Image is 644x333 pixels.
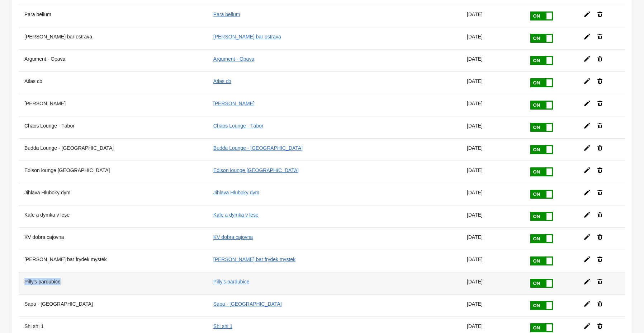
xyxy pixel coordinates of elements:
[213,279,250,285] a: Pilly's pardubice
[461,94,524,116] td: [DATE]
[461,250,524,272] td: [DATE]
[19,205,208,227] th: Kafe a dymka v lese
[19,116,208,138] th: Chaos Lounge - Tábor
[19,49,208,71] th: Argument - Opava
[19,71,208,94] th: Atlas cb
[213,256,296,262] a: [PERSON_NAME] bar frydek mystek
[19,294,208,316] th: Sapa - [GEOGRAPHIC_DATA]
[461,161,524,183] td: [DATE]
[19,227,208,250] th: KV dobra cajovna
[461,49,524,71] td: [DATE]
[213,234,253,240] a: KV dobra cajovna
[461,205,524,227] td: [DATE]
[19,161,208,183] th: Edison lounge [GEOGRAPHIC_DATA]
[19,183,208,205] th: Jihlava Hluboky dym
[461,27,524,49] td: [DATE]
[213,34,281,40] a: [PERSON_NAME] bar ostrava
[19,94,208,116] th: [PERSON_NAME]
[19,138,208,161] th: Budda Lounge - [GEOGRAPHIC_DATA]
[461,294,524,316] td: [DATE]
[461,183,524,205] td: [DATE]
[213,190,259,195] a: Jihlava Hluboky dym
[461,5,524,27] td: [DATE]
[213,11,240,17] a: Para bellum
[213,123,264,129] a: Chaos Lounge - Tábor
[213,145,303,151] a: Budda Lounge - [GEOGRAPHIC_DATA]
[19,250,208,272] th: [PERSON_NAME] bar frydek mystek
[213,323,233,329] a: Shi shi 1
[213,212,259,218] a: Kafe a dymka v lese
[461,71,524,94] td: [DATE]
[461,227,524,250] td: [DATE]
[461,272,524,294] td: [DATE]
[461,138,524,161] td: [DATE]
[213,101,255,106] a: [PERSON_NAME]
[19,5,208,27] th: Para bellum
[213,78,231,84] a: Atlas cb
[19,27,208,49] th: [PERSON_NAME] bar ostrava
[213,167,299,173] a: Edison lounge [GEOGRAPHIC_DATA]
[461,116,524,138] td: [DATE]
[213,301,282,307] a: Sapa - [GEOGRAPHIC_DATA]
[213,56,254,62] a: Argument - Opava
[19,272,208,294] th: Pilly's pardubice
